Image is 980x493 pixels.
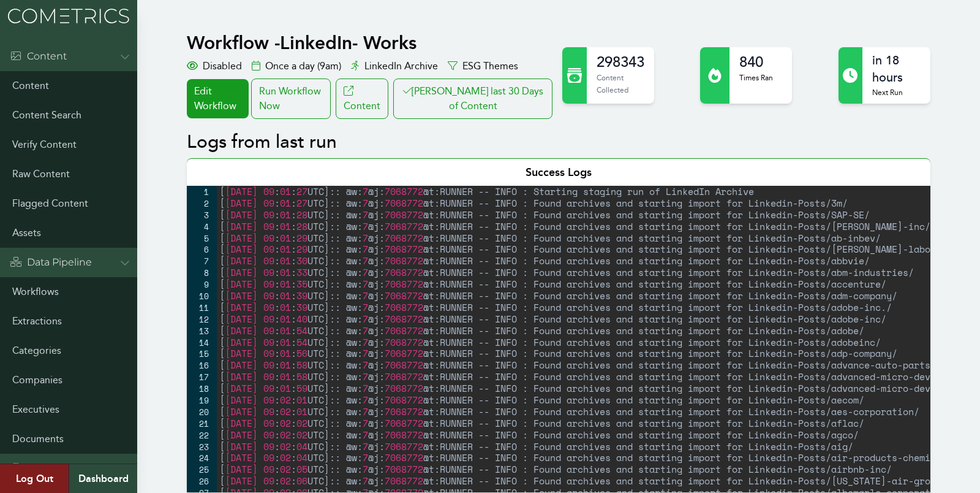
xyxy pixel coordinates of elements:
div: 18 [187,383,217,394]
div: Disabled [187,59,242,74]
div: 25 [187,464,217,475]
a: Content [336,78,388,119]
button: [PERSON_NAME] last 30 Days of Content [393,78,552,119]
a: Dashboard [69,464,137,493]
div: 6 [187,243,217,255]
div: 12 [187,313,217,325]
div: 14 [187,337,217,348]
div: 2 [187,197,217,209]
h2: 298343 [597,52,644,72]
div: 24 [187,452,217,464]
div: Data Pipeline [10,255,92,270]
div: 5 [187,232,217,244]
h2: Logs from last run [187,131,930,153]
div: 20 [187,406,217,418]
div: 26 [187,475,217,487]
p: Times Ran [739,72,773,84]
div: Content [10,49,67,64]
div: LinkedIn Archive [351,59,438,74]
div: 13 [187,325,217,337]
div: 16 [187,359,217,371]
h2: 840 [739,52,773,72]
div: 22 [187,429,217,441]
div: Admin [10,461,60,476]
p: Next Run [872,86,920,99]
div: 10 [187,290,217,302]
div: 9 [187,278,217,290]
div: 4 [187,221,217,232]
div: Success Logs [187,158,930,186]
div: 3 [187,209,217,221]
div: ESG Themes [448,59,518,74]
div: 17 [187,371,217,383]
h2: in 18 hours [872,52,920,86]
a: Edit Workflow [187,79,248,118]
div: 23 [187,441,217,453]
div: 7 [187,255,217,267]
div: 21 [187,418,217,429]
div: 15 [187,348,217,359]
p: Content Collected [597,72,644,96]
div: 19 [187,394,217,406]
div: Run Workflow Now [251,78,331,119]
h1: Workflow - LinkedIn- Works [187,32,555,54]
div: 1 [187,186,217,197]
div: Once a day (9am) [252,59,341,74]
div: 11 [187,302,217,313]
div: 8 [187,267,217,278]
